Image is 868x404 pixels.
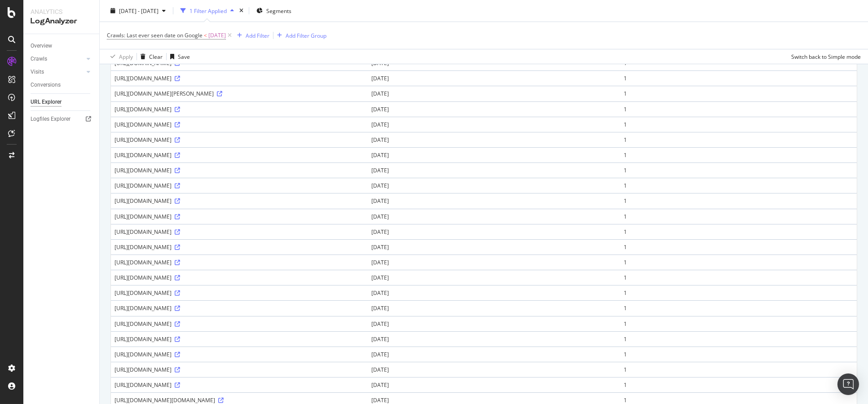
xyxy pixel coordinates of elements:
span: [DATE] [208,29,226,42]
div: [URL][DOMAIN_NAME] [115,243,364,251]
div: 1 Filter Applied [189,7,227,14]
td: 1 [620,86,857,101]
div: Clear [149,53,163,60]
td: 1 [620,331,857,347]
td: [DATE] [368,377,620,392]
td: [DATE] [368,86,620,101]
td: 1 [620,193,857,208]
div: LogAnalyzer [31,16,92,26]
div: [URL][DOMAIN_NAME] [115,304,364,312]
td: [DATE] [368,362,620,377]
td: 1 [620,147,857,162]
div: [URL][DOMAIN_NAME] [115,366,364,373]
div: [URL][DOMAIN_NAME] [115,259,364,266]
span: < [204,31,207,39]
button: Save [167,49,190,64]
td: 1 [620,117,857,132]
div: Apply [119,53,133,60]
td: [DATE] [368,285,620,300]
td: [DATE] [368,132,620,147]
button: Switch back to Simple mode [788,49,861,64]
div: [URL][DOMAIN_NAME] [115,75,364,82]
button: Segments [253,4,295,18]
div: times [238,6,245,15]
td: 1 [620,239,857,255]
div: [URL][DOMAIN_NAME] [115,228,364,236]
a: Conversions [31,80,93,90]
td: 1 [620,316,857,331]
td: [DATE] [368,300,620,316]
td: [DATE] [368,178,620,193]
td: 1 [620,132,857,147]
div: Add Filter Group [286,31,326,39]
div: [URL][DOMAIN_NAME] [115,320,364,328]
td: 1 [620,377,857,392]
td: 1 [620,70,857,86]
td: 1 [620,362,857,377]
td: 1 [620,224,857,239]
div: URL Explorer [31,97,62,107]
div: [URL][DOMAIN_NAME][PERSON_NAME] [115,90,364,97]
td: [DATE] [368,101,620,117]
div: [URL][DOMAIN_NAME] [115,351,364,358]
a: Overview [31,41,93,51]
td: 1 [620,270,857,285]
div: [URL][DOMAIN_NAME] [115,335,364,343]
td: 1 [620,285,857,300]
div: [URL][DOMAIN_NAME] [115,274,364,281]
td: [DATE] [368,239,620,255]
td: 1 [620,209,857,224]
button: Add Filter Group [273,30,326,41]
td: [DATE] [368,255,620,270]
div: [URL][DOMAIN_NAME] [115,121,364,128]
td: [DATE] [368,147,620,162]
a: Crawls [31,54,84,64]
div: [URL][DOMAIN_NAME] [115,105,364,113]
td: [DATE] [368,347,620,362]
div: [URL][DOMAIN_NAME] [115,381,364,389]
td: [DATE] [368,331,620,347]
td: [DATE] [368,117,620,132]
div: [URL][DOMAIN_NAME] [115,182,364,189]
a: URL Explorer [31,97,93,107]
div: [URL][DOMAIN_NAME] [115,167,364,174]
div: Conversions [31,80,61,90]
td: [DATE] [368,209,620,224]
td: [DATE] [368,162,620,178]
button: Add Filter [234,30,269,41]
td: 1 [620,347,857,362]
a: Logfiles Explorer [31,114,93,124]
span: Segments [266,7,291,14]
div: Add Filter [246,31,269,39]
td: [DATE] [368,70,620,86]
div: Save [178,53,190,60]
div: [URL][DOMAIN_NAME][DOMAIN_NAME] [115,396,364,404]
button: [DATE] - [DATE] [107,4,169,18]
td: 1 [620,178,857,193]
td: [DATE] [368,193,620,208]
span: [DATE] - [DATE] [119,7,159,14]
td: [DATE] [368,316,620,331]
div: Analytics [31,7,92,16]
td: 1 [620,255,857,270]
button: Clear [137,49,163,64]
td: 1 [620,101,857,117]
span: Crawls: Last ever seen date on Google [107,31,203,39]
div: [URL][DOMAIN_NAME] [115,136,364,144]
button: Apply [107,49,133,64]
div: Switch back to Simple mode [791,53,861,60]
div: Visits [31,67,44,77]
div: [URL][DOMAIN_NAME] [115,151,364,159]
div: [URL][DOMAIN_NAME] [115,197,364,205]
button: 1 Filter Applied [177,4,238,18]
td: [DATE] [368,270,620,285]
td: 1 [620,162,857,178]
div: Open Intercom Messenger [837,373,859,395]
a: Visits [31,67,84,77]
div: Crawls [31,54,47,64]
td: 1 [620,300,857,316]
div: [URL][DOMAIN_NAME] [115,213,364,220]
div: Logfiles Explorer [31,114,70,124]
div: [URL][DOMAIN_NAME] [115,289,364,297]
div: Overview [31,41,52,51]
